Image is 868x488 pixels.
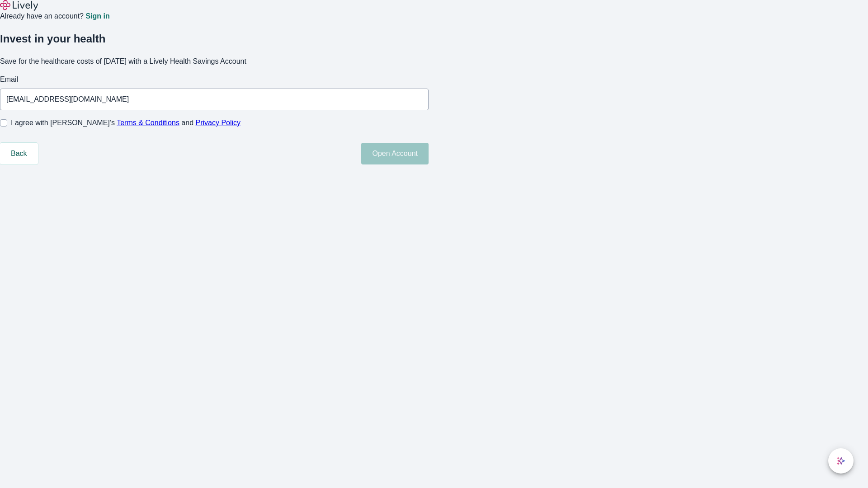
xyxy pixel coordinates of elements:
a: Terms & Conditions [117,119,179,127]
button: chat [828,448,854,474]
a: Sign in [85,13,109,20]
svg: Lively AI Assistant [836,456,845,465]
span: I agree with [PERSON_NAME]’s and [11,117,241,128]
a: Privacy Policy [196,119,241,127]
